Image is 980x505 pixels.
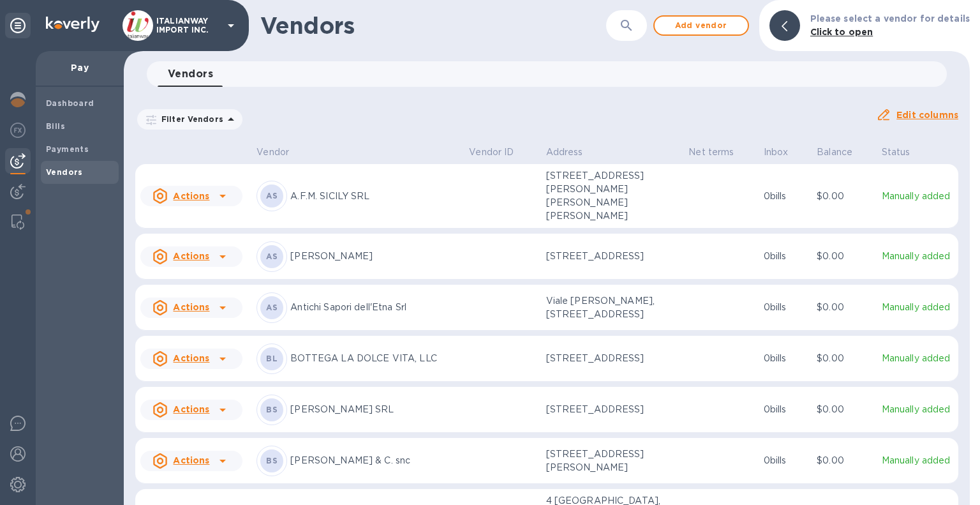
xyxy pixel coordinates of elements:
p: $0.00 [817,454,871,467]
span: Vendor ID [469,146,530,159]
p: Manually added [882,454,953,467]
b: AS [266,252,278,261]
img: Foreign exchange [10,123,26,138]
p: Filter Vendors [156,114,223,124]
p: Vendor ID [469,146,514,159]
b: Payments [46,144,89,154]
b: Bills [46,121,65,131]
p: Manually added [882,250,953,263]
b: AS [266,191,278,200]
p: Manually added [882,190,953,203]
p: 0 bills [764,352,807,365]
span: Inbox [764,146,805,159]
p: Address [546,146,583,159]
p: Manually added [882,403,953,416]
p: BOTTEGA LA DOLCE VITA, LLC [290,352,459,365]
b: Please select a vendor for details [810,13,970,24]
p: Manually added [882,301,953,314]
p: Status [882,146,910,159]
img: Logo [46,17,100,32]
p: A.F.M. SICILY SRL [290,190,459,203]
h1: Vendors [260,12,569,39]
p: $0.00 [817,190,871,203]
p: Vendor [256,146,289,159]
p: Net terms [688,146,734,159]
p: Antichi Sapori dell'Etna Srl [290,301,459,314]
b: Vendors [46,167,83,177]
span: Vendors [168,65,213,83]
p: Pay [46,61,114,74]
p: [STREET_ADDRESS] [546,250,674,263]
p: $0.00 [817,352,871,365]
span: Net terms [688,146,750,159]
p: [PERSON_NAME] [290,250,459,263]
p: [STREET_ADDRESS][PERSON_NAME] [546,448,674,474]
span: Add vendor [665,18,738,33]
button: Add vendor [653,15,749,36]
p: 0 bills [764,250,807,263]
p: 0 bills [764,454,807,467]
p: [STREET_ADDRESS][PERSON_NAME][PERSON_NAME][PERSON_NAME] [546,169,674,223]
p: $0.00 [817,301,871,314]
p: Manually added [882,352,953,365]
u: Actions [173,353,209,363]
u: Actions [173,191,209,201]
p: $0.00 [817,250,871,263]
b: Click to open [810,27,873,37]
p: Viale [PERSON_NAME], [STREET_ADDRESS] [546,294,674,321]
p: Balance [817,146,852,159]
p: [PERSON_NAME] & C. snc [290,454,459,467]
u: Actions [173,455,209,465]
span: Balance [817,146,869,159]
p: [STREET_ADDRESS] [546,403,674,416]
p: 0 bills [764,190,807,203]
b: Dashboard [46,98,94,108]
p: Inbox [764,146,789,159]
u: Actions [173,302,209,312]
p: [PERSON_NAME] SRL [290,403,459,416]
u: Actions [173,251,209,261]
b: AS [266,303,278,312]
p: 0 bills [764,403,807,416]
span: Address [546,146,600,159]
p: [STREET_ADDRESS] [546,352,674,365]
u: Actions [173,404,209,414]
span: Vendor [256,146,306,159]
div: Unpin categories [5,13,31,38]
u: Edit columns [896,110,958,120]
p: $0.00 [817,403,871,416]
p: 0 bills [764,301,807,314]
p: ITALIANWAY IMPORT INC. [156,17,220,34]
b: BS [266,456,278,465]
b: BS [266,405,278,414]
b: BL [266,354,278,363]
